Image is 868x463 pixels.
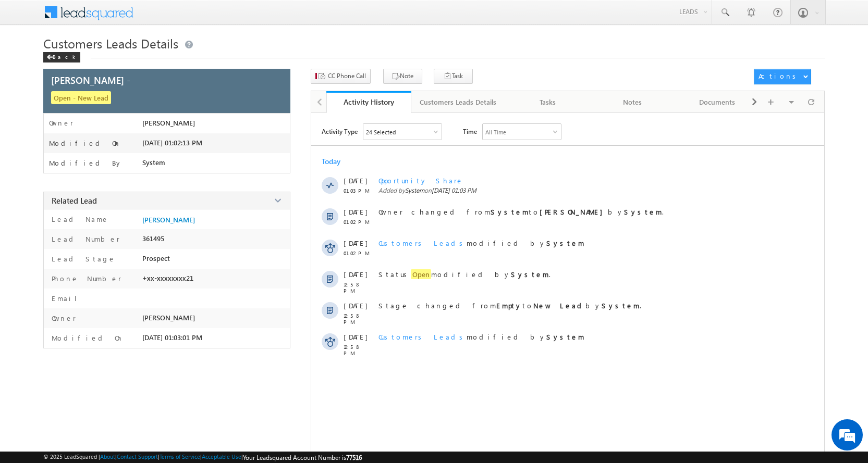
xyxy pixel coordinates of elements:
span: 01:03 PM [344,187,375,194]
span: modified by [378,332,584,341]
div: Actions [759,71,800,81]
span: Stage changed from to by . [378,301,641,310]
strong: System [546,239,584,247]
span: Added by on [378,186,780,194]
div: Tasks [514,96,581,108]
label: Lead Number [49,234,120,243]
span: 77516 [346,454,362,461]
a: Tasks [506,91,591,113]
span: [DATE] [344,239,367,247]
div: Notes [599,96,666,108]
a: Customers Leads Details [411,91,506,113]
div: 24 Selected [366,129,396,135]
label: Owner [49,314,76,322]
span: Customers Leads [378,332,467,341]
span: [DATE] 01:03 PM [432,186,476,194]
span: Open [411,269,431,279]
div: Today [322,156,356,166]
span: [DATE] [344,301,367,310]
span: 12:58 PM [344,312,375,325]
span: 12:58 PM [344,344,375,356]
span: Your Leadsquared Account Number is [243,454,362,461]
span: Status modified by . [378,269,551,279]
div: Back [43,52,80,62]
span: modified by [378,239,584,247]
span: [DATE] [344,176,367,185]
span: Customers Leads Details [43,35,178,52]
strong: System [624,207,662,216]
span: [PERSON_NAME] [142,119,195,127]
span: Customers Leads [378,239,467,247]
strong: System [511,270,549,279]
strong: [PERSON_NAME] [540,207,608,216]
span: 361495 [142,234,164,243]
button: Actions [754,69,811,84]
span: Owner changed from to by . [378,207,664,216]
span: 12:58 PM [344,281,375,294]
span: [DATE] 01:03:01 PM [142,333,202,342]
a: Contact Support [117,453,158,460]
label: Owner [49,119,74,127]
span: © 2025 LeadSquared | | | | | [43,453,362,461]
span: System [405,186,424,194]
label: Modified By [49,159,123,167]
span: Activity Type [322,123,358,139]
label: Phone Number [49,274,121,283]
span: CC Phone Call [328,71,366,81]
label: Email [49,294,85,303]
label: Lead Name [49,215,109,223]
span: +xx-xxxxxxxx21 [142,274,193,282]
div: Customers Leads Details [420,96,496,108]
a: [PERSON_NAME] [142,216,195,224]
a: Acceptable Use [202,453,241,460]
span: [PERSON_NAME] - [51,73,130,86]
strong: System [546,332,584,341]
span: System [142,158,165,167]
a: Activity History [326,91,411,113]
span: [DATE] [344,332,367,341]
a: About [100,453,115,460]
label: Modified On [49,333,124,342]
div: Owner Changed,Status Changed,Stage Changed,Source Changed,Notes & 19 more.. [363,124,442,140]
a: Terms of Service [160,453,200,460]
label: Lead Stage [49,254,116,263]
strong: System [602,301,640,310]
a: Documents [675,91,760,113]
strong: Empty [496,301,522,310]
span: [DATE] [344,207,367,216]
strong: System [491,207,529,216]
button: Note [383,69,422,84]
span: 01:02 PM [344,219,375,225]
span: [DATE] 01:02:13 PM [142,139,202,147]
span: Opportunity Share [378,176,463,185]
div: Documents [683,96,751,108]
div: Activity History [334,97,404,107]
span: [DATE] [344,270,367,279]
span: Prospect [142,254,170,262]
span: Time [463,123,477,139]
span: Related Lead [52,195,97,206]
button: Task [434,69,473,84]
span: Open - New Lead [51,91,111,104]
div: All Time [485,129,506,135]
button: CC Phone Call [311,69,371,84]
strong: New Lead [533,301,585,310]
a: Notes [591,91,676,113]
label: Modified On [49,139,121,147]
span: 01:02 PM [344,250,375,256]
span: [PERSON_NAME] [142,314,195,322]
